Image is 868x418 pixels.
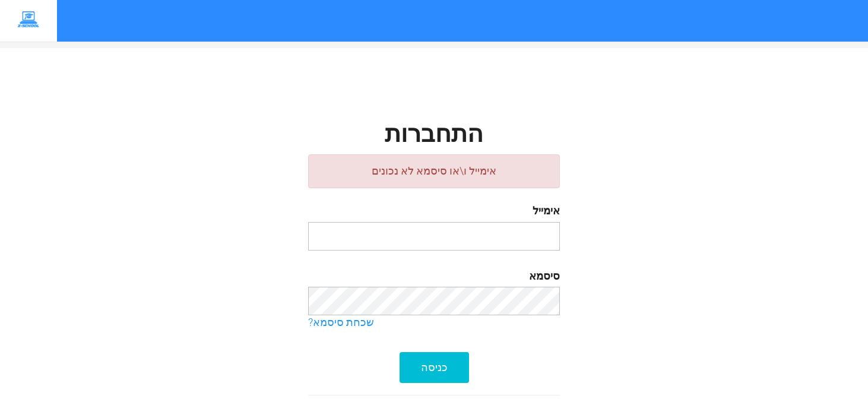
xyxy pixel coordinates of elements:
div: כניסה [400,352,469,384]
img: Z-School logo [9,9,48,31]
div: אימייל ו\או סיסמא לא נכונים [308,154,560,189]
label: סיסמא [308,269,560,284]
a: שכחת סיסמא? [308,315,560,331]
h3: התחברות [308,122,560,148]
label: אימייל [308,204,560,219]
